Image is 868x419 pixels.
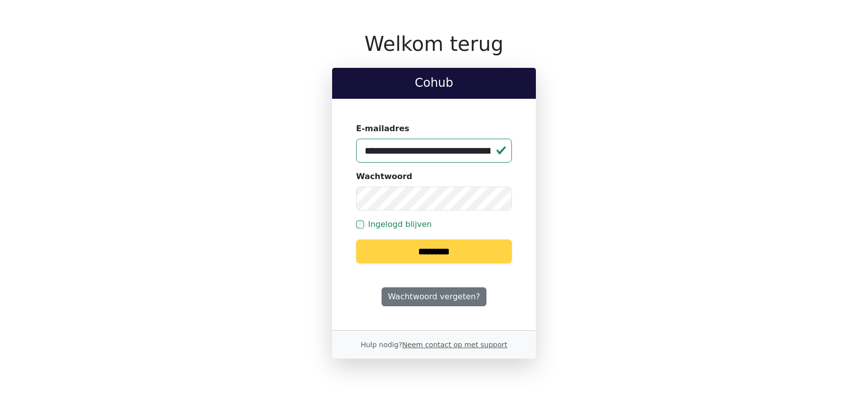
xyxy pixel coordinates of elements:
[361,341,507,349] small: Hulp nodig?
[402,341,507,349] a: Neem contact op met support
[356,123,410,135] label: E-mailadres
[340,76,528,90] h2: Cohub
[356,171,413,183] label: Wachtwoord
[382,287,486,306] a: Wachtwoord vergeten?
[332,32,536,56] h1: Welkom terug
[479,145,491,157] keeper-lock: Open Keeper Popup
[368,218,432,230] label: Ingelogd blijven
